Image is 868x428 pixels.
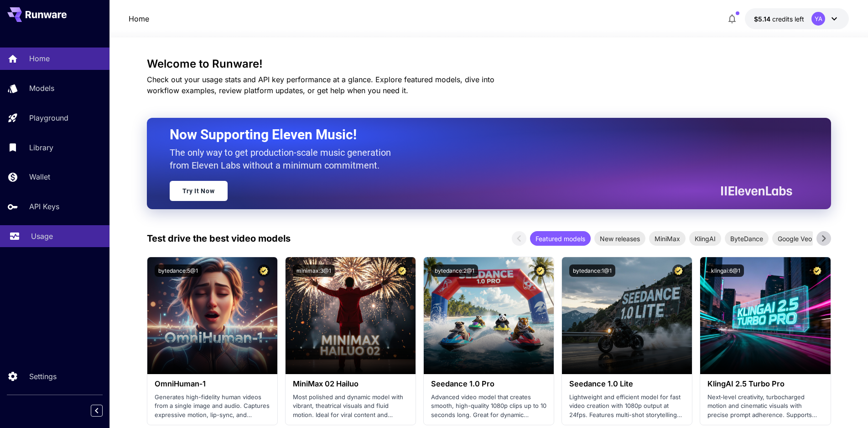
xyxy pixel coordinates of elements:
[569,393,685,420] p: Lightweight and efficient model for fast video creation with 1080p output at 24fps. Features mult...
[689,234,721,243] span: KlingAI
[29,83,54,94] p: Models
[594,234,645,243] span: New releases
[569,264,615,277] button: bytedance:1@1
[29,112,68,123] p: Playground
[707,393,823,420] p: Next‑level creativity, turbocharged motion and cinematic visuals with precise prompt adherence. S...
[29,171,50,182] p: Wallet
[530,231,591,246] div: Featured models
[745,8,849,29] button: $5.1428YA
[170,146,398,172] p: The only way to get production-scale music generation from Eleven Labs without a minimum commitment.
[811,264,823,277] button: Certified Model – Vetted for best performance and includes a commercial license.
[258,264,270,277] button: Certified Model – Vetted for best performance and includes a commercial license.
[155,393,270,420] p: Generates high-fidelity human videos from a single image and audio. Captures expressive motion, l...
[772,234,817,243] span: Google Veo
[98,402,109,419] div: Collapse sidebar
[424,257,554,374] img: alt
[170,181,228,201] a: Try It Now
[129,13,149,24] a: Home
[147,75,494,95] span: Check out your usage stats and API key performance at a glance. Explore featured models, dive int...
[293,380,408,388] h3: MiniMax 02 Hailuo
[29,201,59,212] p: API Keys
[29,142,53,153] p: Library
[31,231,53,242] p: Usage
[293,264,335,277] button: minimax:3@1
[649,231,686,246] div: MiniMax
[594,231,645,246] div: New releases
[293,393,408,420] p: Most polished and dynamic model with vibrant, theatrical visuals and fluid motion. Ideal for vira...
[754,14,804,24] div: $5.1428
[725,231,769,246] div: ByteDance
[170,126,785,143] h2: Now Supporting Eleven Music!
[772,15,804,23] span: credits left
[562,257,692,374] img: alt
[649,234,686,243] span: MiniMax
[672,264,685,277] button: Certified Model – Vetted for best performance and includes a commercial license.
[689,231,721,246] div: KlingAI
[700,257,830,374] img: alt
[91,405,103,417] button: Collapse sidebar
[29,371,57,382] p: Settings
[725,234,769,243] span: ByteDance
[569,380,685,388] h3: Seedance 1.0 Lite
[707,264,744,277] button: klingai:6@1
[147,257,277,374] img: alt
[286,257,416,374] img: alt
[754,15,772,23] span: $5.14
[396,264,408,277] button: Certified Model – Vetted for best performance and includes a commercial license.
[147,58,831,70] h3: Welcome to Runware!
[155,264,202,277] button: bytedance:5@1
[431,393,546,420] p: Advanced video model that creates smooth, high-quality 1080p clips up to 10 seconds long. Great f...
[534,264,546,277] button: Certified Model – Vetted for best performance and includes a commercial license.
[147,232,291,245] p: Test drive the best video models
[431,264,478,277] button: bytedance:2@1
[811,12,825,26] div: YA
[772,231,817,246] div: Google Veo
[29,53,50,64] p: Home
[431,380,546,388] h3: Seedance 1.0 Pro
[129,13,149,24] nav: breadcrumb
[530,234,591,243] span: Featured models
[155,380,270,388] h3: OmniHuman‑1
[707,380,823,388] h3: KlingAI 2.5 Turbo Pro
